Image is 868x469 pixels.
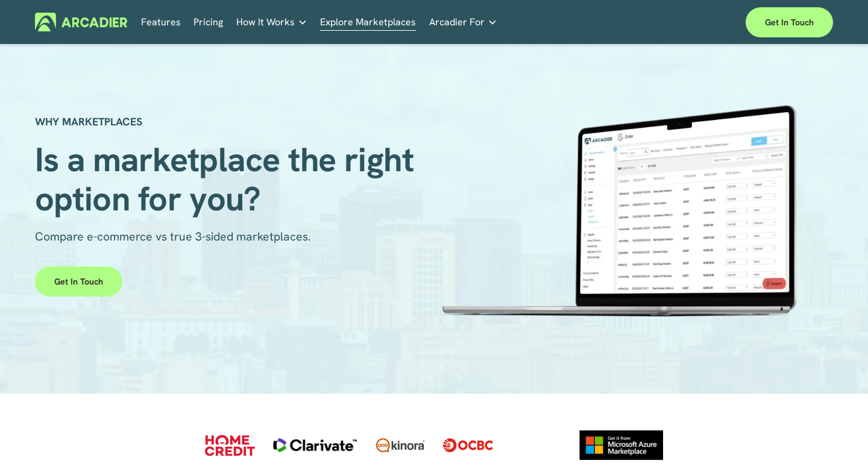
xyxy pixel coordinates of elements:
a: Get in touch [35,266,122,297]
a: Explore Marketplaces [320,13,416,31]
img: Arcadier [35,13,127,31]
a: Pricing [193,13,223,31]
span: Compare e-commerce vs true 3-sided marketplaces. [35,229,311,244]
a: Features [141,13,181,31]
a: folder dropdown [429,13,497,31]
a: folder dropdown [236,13,307,31]
span: How It Works [236,14,295,31]
span: Is a marketplace the right option for you? [35,137,422,221]
span: Arcadier For [429,14,485,31]
a: Get in touch [746,7,833,37]
strong: WHY MARKETPLACES [35,115,142,128]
